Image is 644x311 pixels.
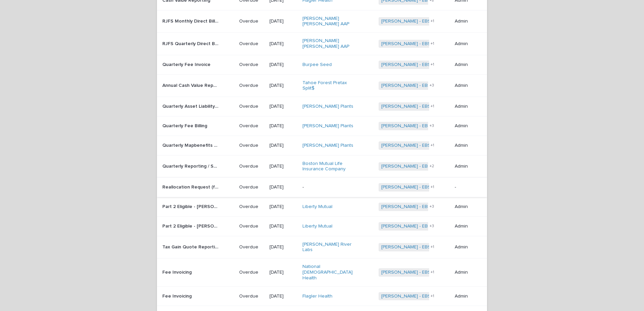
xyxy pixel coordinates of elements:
span: + 1 [430,245,434,249]
span: + 1 [430,143,434,147]
a: [PERSON_NAME] - EBS-[GEOGRAPHIC_DATA] [381,123,479,129]
p: Admin [455,244,476,250]
span: + 1 [430,42,434,46]
a: Flagler Health [302,293,332,299]
p: [DATE] [269,293,297,299]
p: [DATE] [269,104,297,109]
p: Overdue [239,62,264,68]
p: Overdue [239,293,264,299]
p: Overdue [239,270,264,275]
span: + 3 [429,124,434,128]
p: RJFS Quarterly Direct Bill Invoicing [162,40,220,47]
tr: Quarterly Reporting / Statements to [PERSON_NAME]Quarterly Reporting / Statements to [PERSON_NAME... [157,155,487,178]
tr: Quarterly Mapbenefits statementsQuarterly Mapbenefits statements Overdue[DATE][PERSON_NAME] Plant... [157,136,487,155]
tr: Reallocation Request (from Monthly Rpt)Reallocation Request (from Monthly Rpt) Overdue[DATE]-[PER... [157,178,487,197]
p: Quarterly Asset Liability Reporting [162,102,220,109]
p: Admin [455,83,476,89]
p: Overdue [239,223,264,229]
tr: RJFS Monthly Direct Bill InvoicingRJFS Monthly Direct Bill Invoicing Overdue[DATE][PERSON_NAME] [... [157,10,487,33]
p: Quarterly Mapbenefits statements [162,141,220,148]
p: [DATE] [269,41,297,47]
a: [PERSON_NAME] - EBS-[GEOGRAPHIC_DATA] [381,204,479,210]
a: Burpee Seed [302,62,332,68]
a: [PERSON_NAME] - EBS-[GEOGRAPHIC_DATA] [381,223,479,229]
a: [PERSON_NAME] - EBS-[GEOGRAPHIC_DATA] [381,104,479,109]
p: Overdue [239,41,264,47]
p: Part 2 Eligible - Nicholas Kim Bene Adds [162,203,220,210]
p: Quarterly Reporting / Statements to Joe Izzo [162,162,220,169]
tr: Fee InvoicingFee Invoicing Overdue[DATE]National [DEMOGRAPHIC_DATA] Health [PERSON_NAME] - EBS-[G... [157,258,487,286]
p: - [302,184,359,190]
p: [DATE] [269,123,297,129]
p: Fee Invoicing [162,292,193,299]
a: National [DEMOGRAPHIC_DATA] Health [302,264,359,281]
p: Part 2 Eligible - Priscilla Scoggin Bene Adds [162,222,220,229]
span: + 1 [430,63,434,67]
span: + 1 [430,270,434,274]
p: [DATE] [269,19,297,24]
p: Annual Cash Value Report [162,81,220,89]
p: Overdue [239,164,264,169]
p: Admin [455,204,476,210]
p: Admin [455,270,476,275]
a: [PERSON_NAME] Plants [302,104,353,109]
a: [PERSON_NAME] [PERSON_NAME] AAP [302,38,359,49]
p: [DATE] [269,244,297,250]
a: Tahoe Forest Pretax Split$ [302,80,359,92]
a: [PERSON_NAME] - EBS-[GEOGRAPHIC_DATA] [381,270,479,275]
span: + 1 [430,19,434,23]
span: + 3 [429,224,434,228]
a: [PERSON_NAME] - EBS-[GEOGRAPHIC_DATA] [381,19,479,24]
p: Overdue [239,184,264,190]
a: [PERSON_NAME] - EBS-[GEOGRAPHIC_DATA] [381,184,479,190]
p: Admin [455,104,476,109]
a: [PERSON_NAME] Plants [302,123,353,129]
a: [PERSON_NAME] - EBS-[GEOGRAPHIC_DATA] [381,164,479,169]
a: Liberty Mutual [302,204,332,210]
p: [DATE] [269,143,297,148]
tr: RJFS Quarterly Direct Bill InvoicingRJFS Quarterly Direct Bill Invoicing Overdue[DATE][PERSON_NAM... [157,33,487,55]
p: Overdue [239,19,264,24]
p: RJFS Monthly Direct Bill Invoicing [162,17,220,24]
a: [PERSON_NAME] - EBS-[GEOGRAPHIC_DATA] [381,293,479,299]
a: Boston Mutual Life Insurance Company [302,161,359,172]
p: Overdue [239,104,264,109]
p: [DATE] [269,270,297,275]
p: Quarterly Fee Billing [162,122,208,129]
p: Overdue [239,123,264,129]
p: Quarterly Fee Invoice [162,61,212,68]
p: Admin [455,19,476,24]
span: + 1 [430,185,434,189]
tr: Part 2 Eligible - [PERSON_NAME] Bene AddsPart 2 Eligible - [PERSON_NAME] Bene Adds Overdue[DATE]L... [157,216,487,236]
p: Reallocation Request (from Monthly Rpt) [162,183,220,190]
p: Tax Gain Quote Reporting [162,243,220,250]
tr: Annual Cash Value ReportAnnual Cash Value Report Overdue[DATE]Tahoe Forest Pretax Split$ [PERSON_... [157,74,487,97]
a: [PERSON_NAME] - EBS-[GEOGRAPHIC_DATA] [381,83,479,89]
p: Admin [455,62,476,68]
p: Admin [455,223,476,229]
a: [PERSON_NAME] - EBS-[GEOGRAPHIC_DATA] [381,62,479,68]
p: Admin [455,143,476,148]
p: - [455,184,476,190]
a: [PERSON_NAME] River Labs [302,242,359,253]
p: Fee Invoicing [162,268,193,275]
tr: Quarterly Fee InvoiceQuarterly Fee Invoice Overdue[DATE]Burpee Seed [PERSON_NAME] - EBS-[GEOGRAPH... [157,55,487,74]
span: + 2 [429,164,434,168]
span: + 1 [430,294,434,298]
p: [DATE] [269,83,297,89]
p: [DATE] [269,223,297,229]
a: [PERSON_NAME] Plants [302,143,353,148]
p: Overdue [239,143,264,148]
tr: Quarterly Asset Liability ReportingQuarterly Asset Liability Reporting Overdue[DATE][PERSON_NAME]... [157,97,487,116]
p: Overdue [239,83,264,89]
p: Admin [455,164,476,169]
p: [DATE] [269,184,297,190]
span: + 3 [429,205,434,209]
tr: Tax Gain Quote ReportingTax Gain Quote Reporting Overdue[DATE][PERSON_NAME] River Labs [PERSON_NA... [157,236,487,258]
a: [PERSON_NAME] - EBS-[GEOGRAPHIC_DATA] [381,244,479,250]
p: [DATE] [269,204,297,210]
p: [DATE] [269,164,297,169]
tr: Fee InvoicingFee Invoicing Overdue[DATE]Flagler Health [PERSON_NAME] - EBS-[GEOGRAPHIC_DATA] +1Admin [157,286,487,306]
a: [PERSON_NAME] - EBS-[GEOGRAPHIC_DATA] [381,143,479,148]
a: [PERSON_NAME] [PERSON_NAME] AAP [302,16,359,27]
